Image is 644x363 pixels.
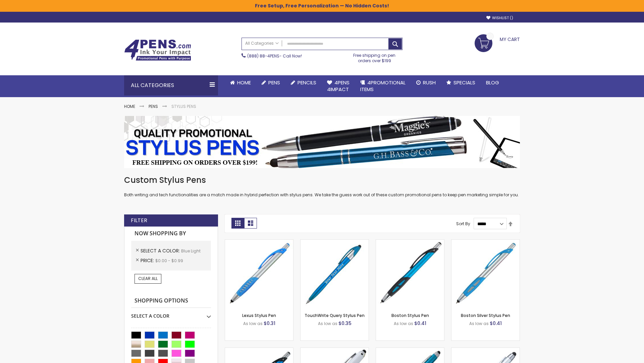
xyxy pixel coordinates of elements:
[486,15,513,21] a: Wishlist
[486,79,499,86] span: Blog
[141,257,155,264] span: Price
[171,104,196,109] strong: Stylus Pens
[456,221,470,227] label: Sort By
[264,320,275,327] span: $0.31
[135,274,161,283] a: Clear All
[322,75,355,97] a: 4Pens4impact
[131,227,211,241] strong: Now Shopping by
[285,75,322,90] a: Pencils
[155,258,183,264] span: $0.00 - $0.99
[414,320,426,327] span: $0.41
[376,348,444,353] a: Lory Metallic Stylus Pen-Blue - Light
[394,321,413,326] span: As low as
[355,75,411,97] a: 4PROMOTIONALITEMS
[181,248,201,254] span: Blue Light
[298,79,316,86] span: Pencils
[376,240,444,308] img: Boston Stylus Pen-Blue - Light
[461,313,510,318] a: Boston Silver Stylus Pen
[481,75,504,90] a: Blog
[124,175,520,186] h1: Custom Stylus Pens
[305,313,365,318] a: TouchWrite Query Stylus Pen
[225,240,293,308] img: Lexus Stylus Pen-Blue - Light
[124,75,218,95] div: All Categories
[243,321,263,326] span: As low as
[149,104,158,109] a: Pens
[411,75,441,90] a: Rush
[131,217,147,224] strong: Filter
[301,240,369,308] img: TouchWrite Query Stylus Pen-Blue Light
[124,175,520,198] div: Both writing and tech functionalities are a match made in hybrid perfection with stylus pens. We ...
[469,321,489,326] span: As low as
[451,240,520,308] img: Boston Silver Stylus Pen-Blue - Light
[490,320,502,327] span: $0.41
[242,38,282,49] a: All Categories
[338,320,352,327] span: $0.35
[225,75,256,90] a: Home
[451,239,520,245] a: Boston Silver Stylus Pen-Blue - Light
[451,348,520,353] a: Silver Cool Grip Stylus Pen-Blue - Light
[301,239,369,245] a: TouchWrite Query Stylus Pen-Blue Light
[346,50,403,64] div: Free shipping on pen orders over $199
[131,294,211,308] strong: Shopping Options
[360,79,406,93] span: 4PROMOTIONAL ITEMS
[391,313,429,318] a: Boston Stylus Pen
[225,348,293,353] a: Lexus Metallic Stylus Pen-Blue - Light
[247,53,302,59] span: - Call Now!
[327,79,350,93] span: 4Pens 4impact
[441,75,481,90] a: Specials
[237,79,251,86] span: Home
[301,348,369,353] a: Kimberly Logo Stylus Pens-LT-Blue
[256,75,285,90] a: Pens
[318,321,337,326] span: As low as
[138,276,158,281] span: Clear All
[245,41,279,46] span: All Categories
[247,53,279,59] a: (888) 88-4PENS
[242,313,276,318] a: Lexus Stylus Pen
[141,247,181,254] span: Select A Color
[124,39,191,61] img: 4Pens Custom Pens and Promotional Products
[376,239,444,245] a: Boston Stylus Pen-Blue - Light
[225,239,293,245] a: Lexus Stylus Pen-Blue - Light
[268,79,280,86] span: Pens
[453,79,475,86] span: Specials
[124,104,135,109] a: Home
[124,116,520,168] img: Stylus Pens
[423,79,436,86] span: Rush
[231,218,244,229] strong: Grid
[131,308,211,319] div: Select A Color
